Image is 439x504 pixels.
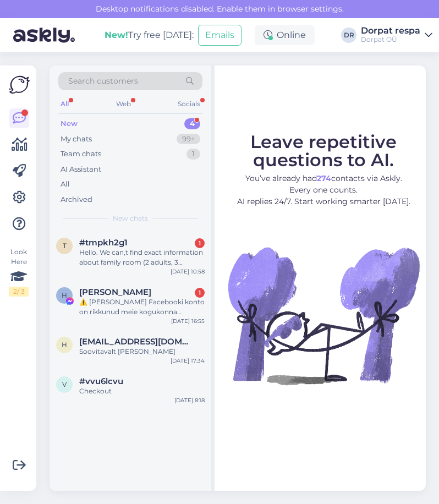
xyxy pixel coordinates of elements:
[79,347,205,357] div: Soovitavalt [PERSON_NAME]
[175,97,202,111] div: Socials
[9,74,30,95] img: Askly Logo
[62,380,67,388] span: v
[317,173,331,183] b: 274
[79,287,151,297] span: Hiệp Nguyễn
[105,30,128,40] b: New!
[171,267,205,276] div: [DATE] 10:58
[174,396,205,404] div: [DATE] 8:18
[341,28,356,43] div: DR
[63,242,67,250] span: t
[186,149,200,160] div: 1
[361,26,420,35] div: Dorpat respa
[9,287,29,297] div: 2 / 3
[61,164,101,175] div: AI Assistant
[79,238,128,248] span: #tmpkh2g1
[113,213,148,223] span: New chats
[224,216,422,414] img: No Chat active
[79,248,205,267] div: Hello. We can,t find exact information about family room (2 adults, 3 children). Does family room...
[171,317,205,325] div: [DATE] 16:55
[68,75,138,87] span: Search customers
[61,194,92,205] div: Archived
[184,118,200,129] div: 4
[361,35,420,44] div: Dorpat OÜ
[62,291,67,299] span: H
[58,97,71,111] div: All
[62,341,67,349] span: h
[79,297,205,317] div: ⚠️ [PERSON_NAME] Facebooki konto on rikkunud meie kogukonna standardeid. Meie süsteem on saanud p...
[61,149,101,160] div: Team chats
[105,29,194,42] div: Try free [DATE]:
[361,26,432,44] a: Dorpat respaDorpat OÜ
[195,288,205,298] div: 1
[9,247,29,297] div: Look Here
[255,25,315,45] div: Online
[79,337,194,347] span: heavenmarineadvisoryservicesou@gmail.com
[171,357,205,365] div: [DATE] 17:34
[114,97,133,111] div: Web
[61,179,70,190] div: All
[195,238,205,248] div: 1
[177,134,200,145] div: 99+
[79,386,205,396] div: Checkout
[250,131,397,171] span: Leave repetitive questions to AI.
[224,173,422,207] p: You’ve already had contacts via Askly. Every one counts. AI replies 24/7. Start working smarter [...
[61,118,78,129] div: New
[61,134,92,145] div: My chats
[79,376,123,386] span: #vvu6lcvu
[198,25,242,46] button: Emails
